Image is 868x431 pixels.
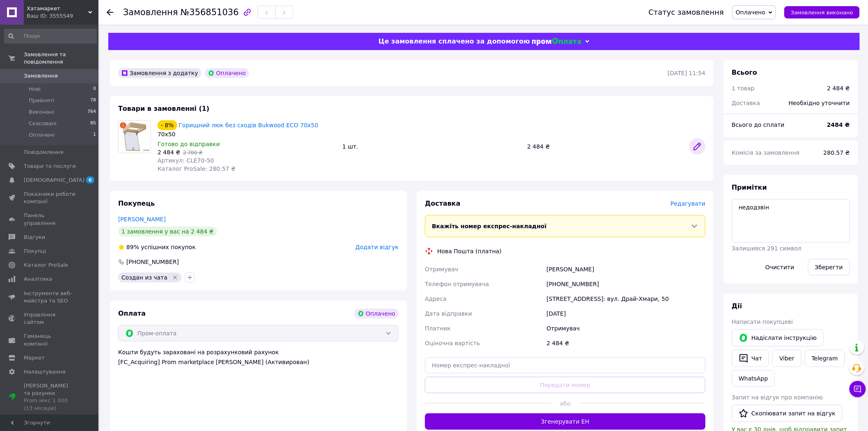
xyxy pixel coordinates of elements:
div: Статус замовлення [649,8,724,16]
span: 1 [93,131,96,139]
span: Управління сайтом [24,311,76,326]
div: [PHONE_NUMBER] [545,277,707,291]
span: 0 [93,85,96,93]
span: 89% [126,244,139,250]
span: Товари в замовленні (1) [118,105,210,112]
button: Замовлення виконано [784,6,860,18]
span: Доставка [732,100,760,106]
button: Зберегти [808,259,850,275]
time: [DATE] 11:54 [668,70,706,76]
div: 70х50 [158,130,336,138]
div: - 8% [158,120,177,130]
span: Виконані [29,108,54,116]
span: Отримувач [425,266,458,273]
div: Нова Пошта (платна) [435,247,504,255]
span: Налаштування [24,368,66,376]
span: Адреса [425,296,447,302]
div: успішних покупок [118,243,196,251]
span: [PERSON_NAME] та рахунки [24,382,76,412]
span: 2 700 ₴ [183,150,202,156]
input: Номер експрес-накладної [425,357,706,374]
span: 6 [86,177,94,183]
span: 78 [90,97,96,104]
div: Оплачено [354,309,399,319]
div: [DATE] [545,306,707,321]
div: [PERSON_NAME] [545,262,707,277]
span: Товари та послуги [24,163,76,170]
span: або [551,399,579,408]
div: Повернутися назад [107,8,113,16]
span: Панель управління [24,212,76,227]
span: 280.57 ₴ [824,149,850,156]
span: Прийняті [29,97,54,104]
span: Додати відгук [356,244,399,250]
div: Кошти будуть зараховані на розрахунковий рахунок [118,348,399,366]
div: Замовлення з додатку [118,68,201,78]
span: Гаманець компанії [24,332,76,347]
span: Артикул: CLE70-50 [158,157,214,164]
div: Ваш ID: 3555549 [27,12,98,20]
span: Аналітика [24,275,52,283]
span: Замовлення виконано [791,9,853,16]
input: Пошук [4,29,97,44]
span: Оплата [118,309,146,317]
span: Редагувати [671,200,706,207]
svg: Видалити мітку [172,274,178,281]
span: Написати покупцеві [732,319,793,325]
span: Відгуки [24,234,45,241]
b: 2484 ₴ [827,122,850,128]
a: [PERSON_NAME] [118,216,166,222]
span: Покупці [24,248,46,255]
span: Замовлення та повідомлення [24,51,98,66]
span: Дії [732,302,742,310]
span: Залишився 291 символ [732,245,802,252]
div: [FC_Acquiring] Prom marketplace [PERSON_NAME] (Активирован) [118,358,399,366]
a: Telegram [805,350,845,367]
span: Каталог ProSale: 280.57 ₴ [158,165,235,172]
span: Каталог ProSale [24,261,68,269]
span: 764 [87,108,96,116]
div: [PHONE_NUMBER] [126,258,180,266]
span: Создан из чата [121,274,167,281]
div: 2 484 ₴ [827,84,850,92]
span: Примітки [732,183,767,191]
img: evopay logo [532,38,581,46]
button: Згенерувати ЕН [425,413,706,430]
a: Редагувати [689,138,706,155]
span: Показники роботи компанії [24,190,76,205]
div: 1 шт. [339,141,524,152]
span: Оплачено [736,9,765,16]
button: Надіслати інструкцію [732,329,824,346]
div: Prom мікс 1 000 (13 місяців) [24,397,76,412]
span: Це замовлення сплачено за допомогою [379,37,530,45]
span: Оціночна вартість [425,340,480,346]
span: Покупець [118,199,155,207]
span: Маркет [24,354,45,362]
span: Скасовані [29,120,57,127]
span: Доставка [425,199,461,207]
span: Телефон отримувача [425,281,489,287]
button: Очистити [758,259,802,275]
span: Повідомлення [24,149,64,156]
textarea: недодзвін [732,199,850,243]
a: WhatsApp [732,370,775,387]
span: [DEMOGRAPHIC_DATA] [24,177,85,184]
div: Необхідно уточнити [784,94,855,112]
button: Чат [732,350,769,367]
a: Горищний люк без сходів Bukwood ECO 70х50 [179,122,318,128]
div: 2 484 ₴ [545,336,707,351]
div: Оплачено [205,68,249,78]
span: Готово до відправки [158,141,220,147]
span: 85 [90,120,96,127]
span: Інструменти веб-майстра та SEO [24,290,76,305]
span: Всього [732,69,757,76]
button: Чат з покупцем [850,381,866,397]
div: 1 замовлення у вас на 2 484 ₴ [118,227,217,236]
span: Всього до сплати [732,122,785,128]
span: Дата відправки [425,310,472,317]
span: 2 484 ₴ [158,149,180,156]
img: Горищний люк без сходів Bukwood ECO 70х50 [119,121,151,153]
span: Вкажіть номер експрес-накладної [432,223,547,229]
span: Хатамаркет [27,5,88,12]
button: Скопіювати запит на відгук [732,405,843,422]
